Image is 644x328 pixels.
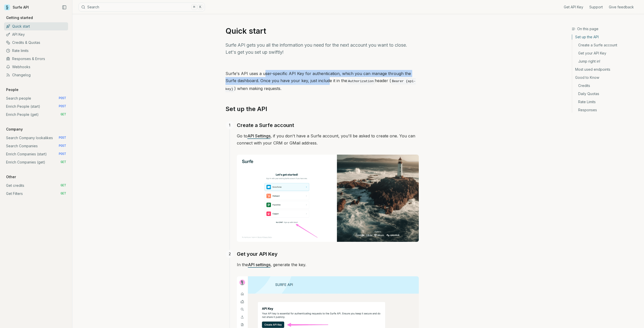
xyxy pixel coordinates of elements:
[60,184,66,188] span: GET
[4,102,68,111] a: Enrich People (start) POST
[4,63,68,71] a: Webhooks
[237,132,419,147] p: Go to , if you don't have a Surfe account, you'll be asked to create one. You can connect with yo...
[564,5,583,10] a: Get API Key
[572,26,640,31] h3: On this page
[78,3,205,12] button: Search⌘K
[4,22,68,30] a: Quick start
[4,39,68,47] a: Credits & Quotas
[4,142,68,150] a: Search Companies POST
[4,55,68,63] a: Responses & Errors
[59,96,66,100] span: POST
[247,133,271,138] a: API Settings
[572,106,640,113] a: Responses
[4,4,29,11] a: Surfe API
[60,4,68,11] button: Collapse Sidebar
[59,104,66,108] span: POST
[4,87,20,92] p: People
[225,105,267,113] a: Set up the API
[59,152,66,156] span: POST
[572,82,640,90] a: Credits
[4,158,68,166] a: Enrich Companies (get) GET
[347,78,375,84] code: Authorization
[225,26,419,35] h1: Quick start
[4,190,68,198] a: Get Filters GET
[198,4,203,10] kbd: K
[572,90,640,98] a: Daily Quotas
[4,174,18,179] p: Other
[4,71,68,79] a: Changelog
[609,5,634,10] a: Give feedback
[59,144,66,148] span: POST
[4,127,25,132] p: Company
[589,5,603,10] a: Support
[4,150,68,158] a: Enrich Companies (start) POST
[225,70,419,93] p: Surfe's API uses a user-specific API Key for authentication, which you can manage through the Sur...
[248,262,271,267] a: API settings
[4,134,68,142] a: Search Company lookalikes POST
[572,65,640,74] a: Most used endpoints
[191,4,197,10] kbd: ⌘
[59,136,66,140] span: POST
[4,15,35,20] p: Getting started
[237,155,419,242] img: Image
[572,57,640,65] a: Jump right in!
[572,74,640,82] a: Good to Know
[60,113,66,117] span: GET
[4,47,68,55] a: Rate limits
[572,34,640,41] a: Set up the API
[572,98,640,106] a: Rate Limits
[4,94,68,102] a: Search people POST
[60,160,66,164] span: GET
[4,30,68,39] a: API Key
[237,121,294,129] a: Create a Surfe account
[237,250,278,258] a: Get your API Key
[60,192,66,196] span: GET
[572,49,640,57] a: Get your API Key
[225,42,419,56] p: Surfe API gets you all the information you need for the next account you want to close. Let's get...
[4,111,68,119] a: Enrich People (get) GET
[4,181,68,190] a: Get credits GET
[572,41,640,49] a: Create a Surfe account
